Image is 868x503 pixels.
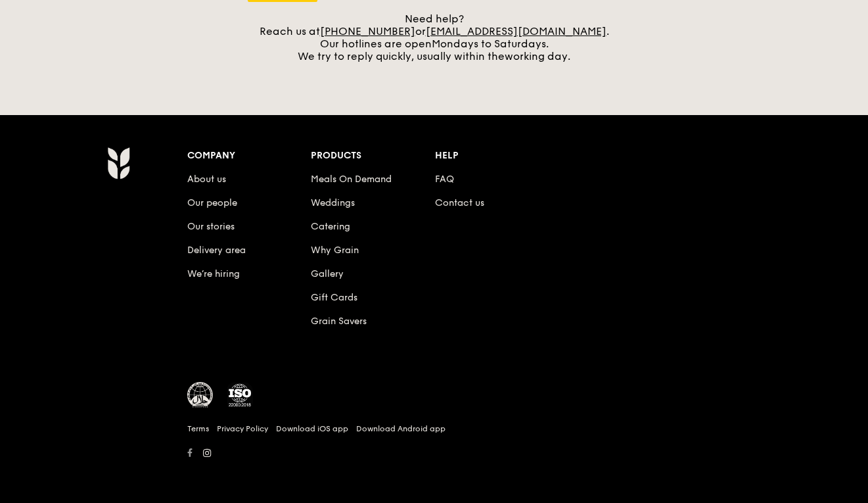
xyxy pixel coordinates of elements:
a: [EMAIL_ADDRESS][DOMAIN_NAME] [426,25,606,37]
a: FAQ [435,174,454,185]
a: Grain Savers [311,316,367,327]
a: Meals On Demand [311,174,392,185]
div: Products [311,147,435,165]
div: Help [435,147,559,165]
a: Our stories [187,221,235,232]
a: Privacy Policy [217,423,268,434]
img: ISO Certified [227,382,253,408]
a: Terms [187,423,209,434]
a: Gift Cards [311,292,357,303]
a: [PHONE_NUMBER] [320,25,415,37]
img: Grain [107,147,130,180]
a: We’re hiring [187,268,240,279]
span: Mondays to Saturdays. [432,37,549,50]
a: Download Android app [356,423,445,434]
a: Our people [187,197,237,208]
img: MUIS Halal Certified [187,382,214,408]
a: About us [187,174,226,185]
div: Need help? Reach us at or . Our hotlines are open We try to reply quickly, usually within the [248,12,621,62]
h6: Revision [56,462,813,473]
div: Company [187,147,311,165]
a: Weddings [311,197,355,208]
a: Catering [311,221,350,232]
span: working day. [505,50,570,62]
a: Why Grain [311,245,359,256]
a: Gallery [311,268,344,279]
a: Delivery area [187,245,246,256]
a: Contact us [435,197,484,208]
a: Download iOS app [276,423,348,434]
